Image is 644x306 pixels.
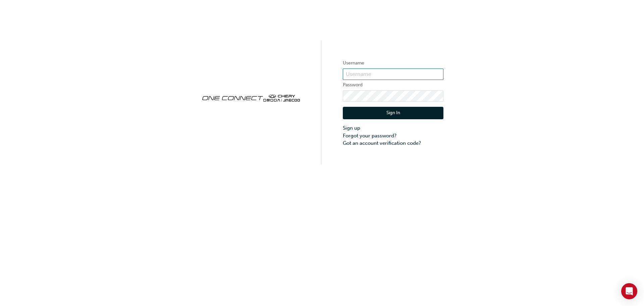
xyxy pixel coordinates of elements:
div: Open Intercom Messenger [621,283,637,299]
a: Sign up [343,124,443,132]
a: Got an account verification code? [343,139,443,147]
label: Password [343,81,443,89]
button: Sign In [343,107,443,120]
label: Username [343,59,443,67]
a: Forgot your password? [343,132,443,140]
img: oneconnect [201,89,301,106]
input: Username [343,69,443,80]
